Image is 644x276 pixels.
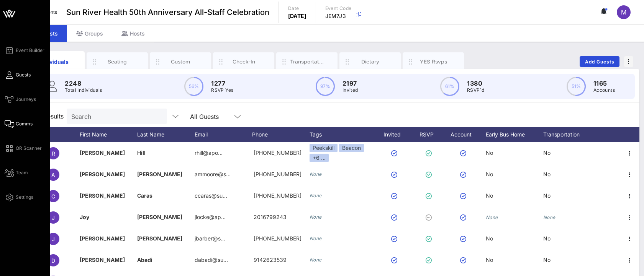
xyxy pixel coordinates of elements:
div: Tags [310,127,375,142]
span: J [52,236,55,242]
p: 1165 [593,79,615,88]
span: [PERSON_NAME] [137,214,182,220]
span: +19172445351 [254,149,302,156]
span: Caras [137,192,152,199]
i: None [310,235,322,241]
div: +6 ... [310,154,329,162]
i: None [310,193,322,198]
p: Total Individuals [65,86,102,94]
span: Add Guests [585,59,615,65]
span: Guests [16,71,31,78]
span: J [52,214,55,221]
span: +18455701917 [254,192,302,199]
p: 1277 [211,79,233,88]
a: QR Scanner [5,144,42,153]
span: [PERSON_NAME] [80,192,125,199]
div: M [617,5,631,19]
p: jlocke@ap… [195,206,226,228]
span: [PERSON_NAME] [80,257,125,263]
span: 2016799243 [254,214,287,220]
span: Abadi [137,257,152,263]
p: 2248 [65,79,102,88]
span: No [486,235,493,242]
i: None [543,214,556,220]
p: Event Code [325,5,352,12]
div: YES Rsvps [416,58,451,65]
span: Joy [80,214,89,220]
span: Settings [16,194,33,201]
span: Sun River Health 50th Anniversary All-Staff Celebration [66,6,269,18]
a: Settings [5,193,33,202]
a: Team [5,168,28,177]
p: RSVP`d [467,86,484,94]
div: Dietary [353,58,387,65]
span: QR Scanner [16,145,42,152]
span: No [486,257,493,263]
div: RSVP [417,127,444,142]
p: jbarber@s… [195,228,225,249]
i: None [486,214,498,220]
div: Transportation [290,58,324,65]
span: No [486,171,493,177]
div: Beacon [339,144,364,152]
p: ccaras@su… [195,185,227,206]
a: Event Builder [5,46,44,55]
p: Invited [342,86,358,94]
span: M [621,8,626,16]
div: Seating [100,58,134,65]
span: No [486,192,493,199]
span: No [543,149,551,156]
span: +18457629158 [254,171,302,177]
a: Comms [5,119,33,128]
span: 607-437-0421 [254,235,302,242]
p: RSVP Yes [211,86,233,94]
span: No [543,192,551,199]
span: C [51,193,55,200]
span: Journeys [16,96,36,103]
div: Transportation [543,127,601,142]
p: Accounts [593,86,615,94]
span: [PERSON_NAME] [80,171,125,177]
div: Custom [164,58,198,65]
p: Date [288,5,306,12]
p: 2197 [342,79,358,88]
p: rhill@apo… [195,142,223,164]
span: [PERSON_NAME] [137,171,182,177]
a: Guests [5,70,31,80]
div: Early Bus Home [486,127,543,142]
span: [PERSON_NAME] [80,149,125,156]
span: No [543,171,551,177]
i: None [310,171,322,177]
span: [PERSON_NAME] [80,235,125,242]
span: [PERSON_NAME] [137,235,182,242]
p: 1380 [467,79,484,88]
i: None [310,214,322,220]
div: Last Name [137,127,195,142]
div: Email [195,127,252,142]
i: None [310,257,322,263]
button: Add Guests [580,56,619,67]
div: Check-In [227,58,261,65]
div: Phone [252,127,310,142]
span: Hill [137,149,146,156]
span: Comms [16,120,33,127]
p: ammoore@s… [195,164,231,185]
div: Peekskill [310,144,338,152]
a: Journeys [5,95,36,104]
span: No [543,235,551,242]
span: D [51,257,55,264]
div: Invited [375,127,417,142]
div: Account [444,127,486,142]
div: First Name [80,127,137,142]
div: Groups [67,25,112,42]
span: No [486,149,493,156]
span: 9142623539 [254,257,287,263]
div: Hosts [112,25,154,42]
p: dabadi@su… [195,249,228,271]
div: All Guests [190,113,219,120]
div: All Guests [185,109,247,124]
p: JEM7J3 [325,12,352,20]
span: No [543,257,551,263]
span: Event Builder [16,47,44,54]
span: R [52,150,55,157]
